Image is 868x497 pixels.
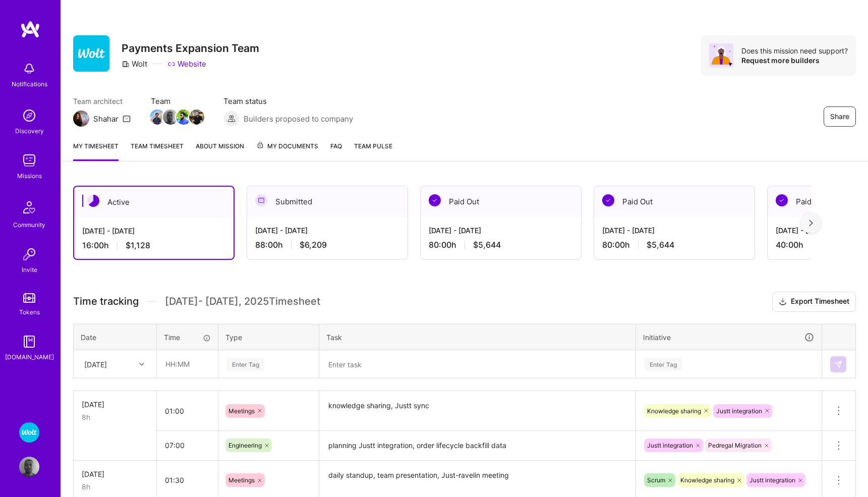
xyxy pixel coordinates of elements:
[708,441,762,449] span: Pedregal Migration
[594,186,755,217] div: Paid Out
[93,114,119,124] div: Shahar
[82,226,225,236] div: [DATE] - [DATE]
[223,111,240,127] img: Builders proposed to company
[167,59,206,69] a: Website
[17,195,41,219] img: Community
[196,141,244,161] a: About Mission
[647,240,674,250] span: $5,644
[82,240,225,251] div: 16:00 h
[122,59,147,69] div: Wolt
[429,240,573,250] div: 80:00 h
[84,359,107,369] div: [DATE]
[255,240,399,250] div: 88:00 h
[157,432,218,459] input: HH:MM
[779,297,787,307] i: icon Download
[429,225,573,236] div: [DATE] - [DATE]
[824,106,856,127] button: Share
[122,42,259,54] h3: Payments Expansion Team
[320,392,634,430] textarea: knowledge sharing, Justt sync
[244,114,353,124] span: Builders proposed to company
[255,225,399,236] div: [DATE] - [DATE]
[5,352,54,362] div: [DOMAIN_NAME]
[247,186,408,217] div: Submitted
[19,105,39,126] img: discovery
[319,324,636,350] th: Task
[177,108,190,126] a: Team Member Avatar
[809,219,813,227] img: right
[73,295,139,308] span: Time tracking
[218,324,319,350] th: Type
[122,60,130,68] i: icon CompanyGray
[190,108,203,126] a: Team Member Avatar
[17,457,42,477] a: User Avatar
[157,351,217,377] input: HH:MM
[830,112,849,122] span: Share
[647,407,701,415] span: Knowledge sharing
[123,115,131,123] i: icon Mail
[741,46,848,56] div: Does this mission need support?
[163,109,178,125] img: Team Member Avatar
[13,219,45,230] div: Community
[150,109,165,125] img: Team Member Avatar
[12,79,47,89] div: Notifications
[19,150,39,171] img: teamwork
[82,469,148,479] div: [DATE]
[330,141,342,161] a: FAQ
[74,324,157,350] th: Date
[645,356,682,372] div: Enter Tag
[131,141,184,161] a: Team timesheet
[602,240,746,250] div: 80:00 h
[223,96,353,106] span: Team status
[227,356,264,372] div: Enter Tag
[429,194,441,206] img: Paid Out
[126,240,150,251] span: $1,128
[82,412,148,422] div: 8h
[421,186,581,217] div: Paid Out
[17,171,42,181] div: Missions
[643,332,815,343] div: Initiative
[164,108,177,126] a: Team Member Avatar
[164,332,211,343] div: Time
[165,295,320,308] span: [DATE] - [DATE] , 2025 Timesheet
[157,467,218,493] input: HH:MM
[228,441,262,449] span: Engineering
[19,457,39,477] img: User Avatar
[256,141,318,161] a: My Documents
[151,108,164,126] a: Team Member Avatar
[255,194,267,206] img: Submitted
[23,293,35,303] img: tokens
[151,96,203,106] span: Team
[19,59,39,79] img: bell
[19,307,40,317] div: Tokens
[19,332,39,352] img: guide book
[647,476,665,484] span: Scrum
[354,142,392,150] span: Team Pulse
[228,476,255,484] span: Meetings
[19,244,39,264] img: Invite
[300,240,327,250] span: $6,209
[22,264,37,275] div: Invite
[228,407,255,415] span: Meetings
[189,109,204,125] img: Team Member Avatar
[680,476,734,484] span: Knowledge sharing
[157,398,218,424] input: HH:MM
[73,96,131,106] span: Team architect
[87,195,99,207] img: Active
[74,187,234,217] div: Active
[647,441,693,449] span: Justt integration
[354,141,392,161] a: Team Pulse
[709,43,733,68] img: Avatar
[17,422,42,443] a: Wolt - Fintech: Payments Expansion Team
[15,126,44,136] div: Discovery
[716,407,762,415] span: Justt integration
[139,362,144,367] i: icon Chevron
[320,432,634,460] textarea: planning Justt integration, order lifecycle backfill data
[176,109,191,125] img: Team Member Avatar
[73,111,89,127] img: Team Architect
[741,56,848,65] div: Request more builders
[473,240,501,250] span: $5,644
[82,481,148,492] div: 8h
[20,20,40,38] img: logo
[82,399,148,410] div: [DATE]
[256,141,318,152] span: My Documents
